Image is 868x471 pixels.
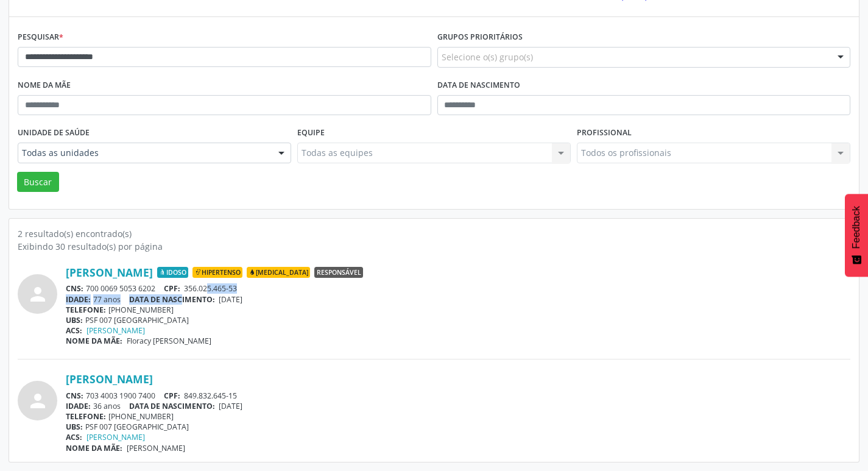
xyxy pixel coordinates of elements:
div: 2 resultado(s) encontrado(s) [18,227,850,240]
label: Profissional [577,124,632,143]
span: IDADE: [66,401,91,411]
span: NOME DA MÃE: [66,443,122,453]
div: [PHONE_NUMBER] [66,305,850,315]
label: Data de nascimento [437,76,520,95]
div: [PHONE_NUMBER] [66,411,850,422]
a: [PERSON_NAME] [86,432,145,442]
div: 703 4003 1900 7400 [66,391,850,401]
span: Selecione o(s) grupo(s) [442,51,533,63]
label: Grupos prioritários [437,28,523,47]
button: Feedback - Mostrar pesquisa [845,194,868,277]
label: Nome da mãe [18,76,71,95]
label: Unidade de saúde [18,124,90,143]
span: DATA DE NASCIMENTO: [129,294,215,305]
span: 849.832.645-15 [184,391,237,401]
a: [PERSON_NAME] [66,266,153,279]
span: ACS: [66,432,82,442]
span: Todas as unidades [22,147,266,159]
span: [DATE] [219,294,242,305]
div: PSF 007 [GEOGRAPHIC_DATA] [66,315,850,325]
label: Equipe [297,124,325,143]
span: [MEDICAL_DATA] [247,267,310,278]
span: [PERSON_NAME] [127,443,185,453]
span: Hipertenso [192,267,242,278]
span: CNS: [66,283,83,294]
span: 356.025.465-53 [184,283,237,294]
span: CNS: [66,391,83,401]
i: person [27,283,49,305]
span: [DATE] [219,401,242,411]
span: Responsável [314,267,363,278]
button: Buscar [17,172,59,193]
div: 77 anos [66,294,850,305]
label: Pesquisar [18,28,63,47]
span: NOME DA MÃE: [66,336,122,346]
span: UBS: [66,422,83,432]
span: TELEFONE: [66,305,106,315]
span: DATA DE NASCIMENTO: [129,401,215,411]
span: IDADE: [66,294,91,305]
a: [PERSON_NAME] [66,372,153,386]
div: PSF 007 [GEOGRAPHIC_DATA] [66,422,850,432]
div: Exibindo 30 resultado(s) por página [18,240,850,253]
span: CPF: [164,391,180,401]
span: TELEFONE: [66,411,106,422]
div: 36 anos [66,401,850,411]
span: Idoso [157,267,188,278]
span: CPF: [164,283,180,294]
span: Feedback [851,206,862,249]
span: UBS: [66,315,83,325]
span: ACS: [66,325,82,336]
a: [PERSON_NAME] [86,325,145,336]
i: person [27,390,49,412]
div: 700 0069 5053 6202 [66,283,850,294]
span: Floracy [PERSON_NAME] [127,336,211,346]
